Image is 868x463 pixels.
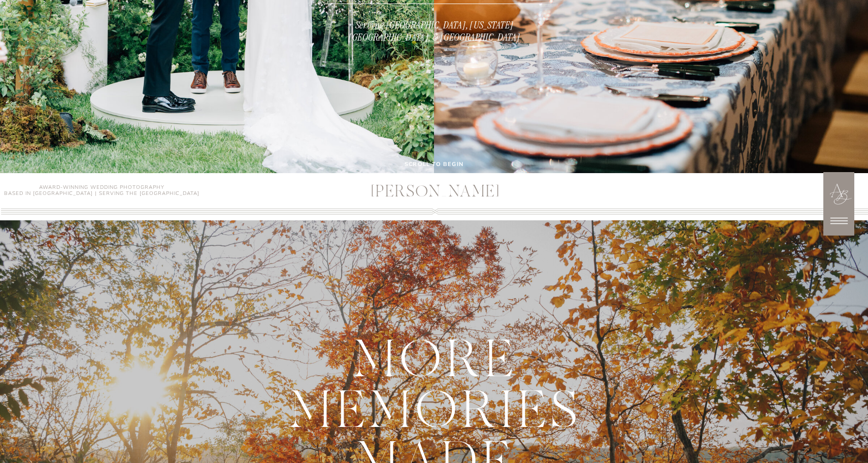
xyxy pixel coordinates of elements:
h3: Serving [GEOGRAPHIC_DATA], [US_STATE][GEOGRAPHIC_DATA], & [GEOGRAPHIC_DATA] [336,19,533,45]
a: [PERSON_NAME] [315,184,555,203]
b: scroll to begin [405,160,463,168]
